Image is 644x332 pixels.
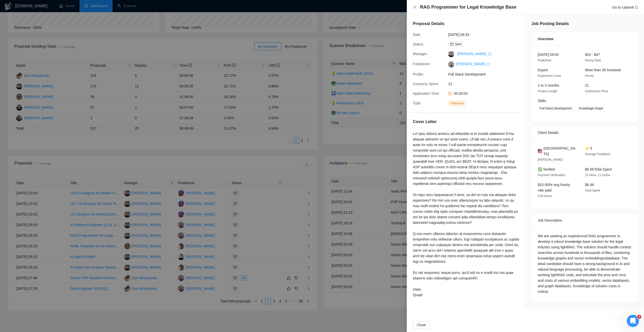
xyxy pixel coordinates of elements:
span: Expert [538,68,548,72]
span: Hourly [585,74,594,78]
span: export [635,6,638,9]
span: 00:30:03 [454,91,468,96]
div: We are seeking an experienced RAG programmer to develop a robust knowledge base solution for the ... [538,233,632,294]
span: Average Feedback [585,152,610,156]
span: [DATE] 09:03 [538,53,559,57]
span: Skills [538,99,546,103]
h5: Cover Letter [413,119,437,125]
span: Full Stack Development [448,72,524,77]
div: Lo! Ipsu dolorsi ametco ad elitseddo ei te incidid utlaboreet D’ma aliquae adminim ve qui nostr e... [413,131,519,298]
span: Published [538,59,551,62]
button: Close [413,321,430,329]
span: Project Length [538,89,557,93]
span: Submission Price [585,89,608,93]
span: $15 - $47 [585,53,600,57]
span: clock-circle [448,92,452,95]
span: 3 [637,315,641,319]
h5: Proposal Details [413,21,444,27]
a: [PERSON_NAME] export [457,52,491,56]
button: Close [413,5,417,9]
span: Close [417,322,426,328]
span: 679 Hours [538,194,552,198]
img: c1bNrUOrIEmA2SDtewR3WpNv7SkIxnDdgK3S8ypKRFOUbGnZCdITuHNnm2tSkd8DQG [448,61,454,67]
span: mail [450,43,453,46]
div: Client Details [538,126,632,139]
span: Experience Level [538,74,561,78]
span: $10.00/hr avg hourly rate paid [538,183,570,192]
span: 21 [448,81,524,87]
span: 1 to 3 months [538,83,559,87]
span: Manager: [413,52,428,56]
a: [PERSON_NAME] export [456,62,490,66]
span: Status: [413,42,424,46]
span: export [488,53,491,56]
span: [PERSON_NAME] - [538,158,565,161]
span: Profile: [413,72,424,76]
div: Job Description [538,214,632,227]
a: Go to Upworkexport [612,5,638,9]
span: Sent [455,42,461,46]
span: [DATE] 09:33 [448,32,524,37]
span: Full Stack Development [538,106,574,111]
span: 21 [585,83,589,87]
h4: RAG Programmer for Legal Knowledge Base [420,4,516,10]
span: [GEOGRAPHIC_DATA] [544,146,577,157]
span: Hourly Rate [585,59,601,62]
span: Knowledge Graph [577,106,605,111]
span: Outbound [448,101,466,106]
span: Connects Spent: [413,82,439,86]
span: $6.4K [585,183,594,187]
span: close [413,5,417,9]
span: export [487,63,490,66]
img: 🇺🇸 [538,148,542,154]
span: 15 Hires, 11 Active [585,173,610,177]
span: Freelancer: [413,62,431,66]
span: Overview [538,36,553,42]
span: More than 30 hrs/week [585,68,621,72]
h5: Job Posting Details [531,21,569,27]
span: ✅ Verified [538,167,555,171]
span: Payment Verification [538,173,565,177]
span: Type: [413,101,421,105]
span: Date: [413,33,421,37]
span: ⭐ 5 [585,146,592,150]
span: $6.4K Total Spent [585,167,612,171]
iframe: Intercom live chat [627,315,639,327]
span: Total Spent [585,189,600,192]
span: Application Time: [413,91,440,96]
